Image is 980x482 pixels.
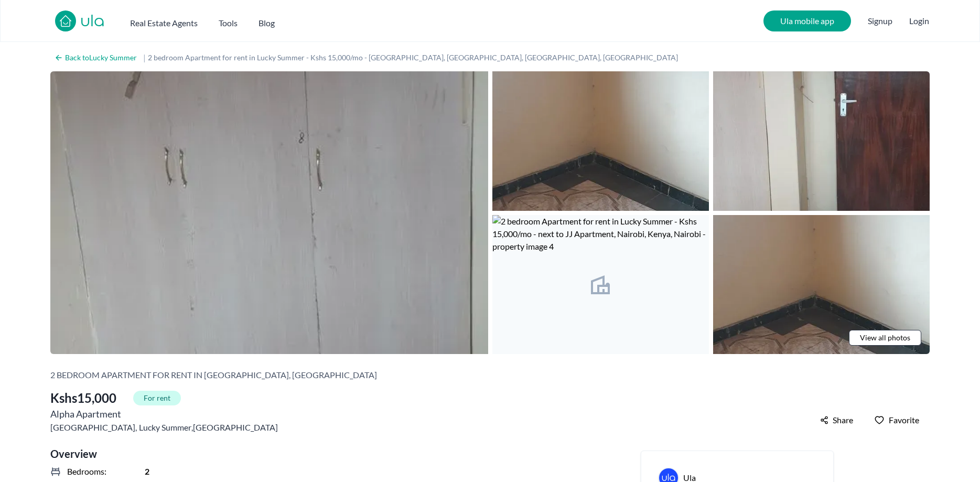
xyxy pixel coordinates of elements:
[713,71,930,211] img: 2 bedroom Apartment for rent in Lucky Summer - Kshs 15,000/mo - next to JJ Apartment, Nairobi, Ke...
[849,330,921,346] a: View all photos
[833,414,853,426] span: Share
[130,17,198,29] h2: Real Estate Agents
[148,52,688,63] h1: 2 bedroom Apartment for rent in Lucky Summer - Kshs 15,000/mo - [GEOGRAPHIC_DATA], [GEOGRAPHIC_DA...
[67,465,106,478] span: Bedrooms:
[713,215,930,355] img: 2 bedroom Apartment for rent in Lucky Summer - Kshs 15,000/mo - next to JJ Apartment, Nairobi, Ke...
[492,71,709,211] img: 2 bedroom Apartment for rent in Lucky Summer - Kshs 15,000/mo - next to JJ Apartment, Nairobi, Ke...
[219,13,238,29] button: Tools
[130,13,296,29] nav: Main
[143,51,146,64] span: |
[259,13,275,29] a: Blog
[50,406,278,421] h2: Alpha Apartment
[50,390,116,406] span: Kshs 15,000
[50,421,278,434] span: [GEOGRAPHIC_DATA] , , [GEOGRAPHIC_DATA]
[133,391,181,405] span: For rent
[889,414,919,426] span: Favorite
[139,421,191,434] a: Lucky Summer
[259,17,275,29] h2: Blog
[868,10,892,31] span: Signup
[50,71,488,354] img: 2 bedroom Apartment for rent in Lucky Summer - Kshs 15,000/mo - next to JJ Apartment, Nairobi, Ke...
[50,50,141,65] a: Back toLucky Summer
[80,13,105,31] a: ula
[50,369,377,381] h2: 2 bedroom Apartment for rent in [GEOGRAPHIC_DATA], [GEOGRAPHIC_DATA]
[909,15,929,27] button: Login
[763,10,851,31] a: Ula mobile app
[50,446,595,461] h2: Overview
[492,215,709,355] img: 2 bedroom Apartment for rent in Lucky Summer - Kshs 15,000/mo - next to JJ Apartment, Nairobi, Ke...
[130,13,198,29] button: Real Estate Agents
[860,333,910,343] span: View all photos
[65,52,137,63] h2: Back to Lucky Summer
[145,465,149,478] span: 2
[219,17,238,29] h2: Tools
